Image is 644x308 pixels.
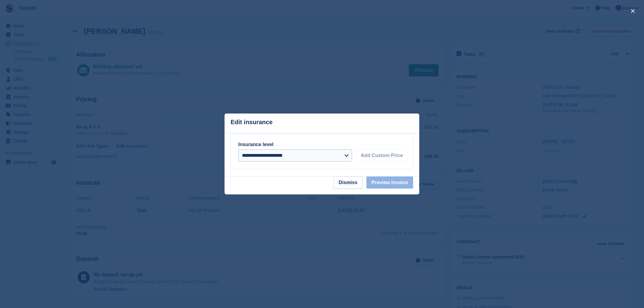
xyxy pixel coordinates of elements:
button: Add Custom Price [356,149,408,162]
label: Insurance level [238,142,274,147]
p: Edit insurance [231,119,273,126]
button: Preview Invoice [366,177,413,189]
button: close [628,6,638,16]
button: Dismiss [334,177,362,189]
